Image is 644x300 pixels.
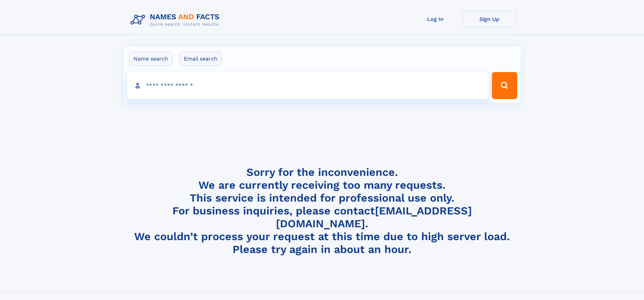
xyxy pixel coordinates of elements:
[462,11,517,27] a: Sign Up
[129,52,172,66] label: Name search
[180,52,222,66] label: Email search
[276,204,472,230] a: [EMAIL_ADDRESS][DOMAIN_NAME]
[128,166,517,256] h4: Sorry for the inconvenience. We are currently receiving too many requests. This service is intend...
[408,11,462,27] a: Log In
[128,11,225,29] img: Logo Names and Facts
[127,72,489,99] input: search input
[492,72,517,99] button: Search Button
